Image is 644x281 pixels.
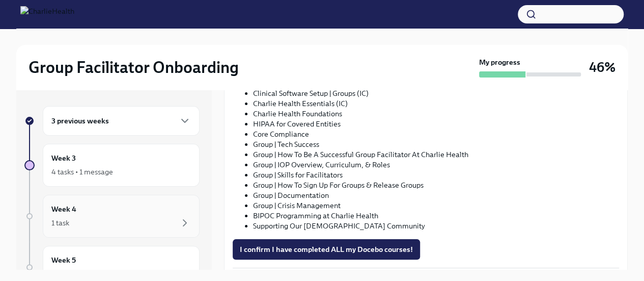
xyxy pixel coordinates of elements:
[253,200,619,211] li: Group | Crisis Management
[51,115,109,126] h6: 3 previous weeks
[253,129,619,139] li: Core Compliance
[51,254,76,266] h6: Week 5
[253,160,619,170] li: Group | IOP Overview, Curriculum, & Roles
[24,195,200,238] a: Week 41 task
[240,244,413,254] span: I confirm I have completed ALL my Docebo courses!
[253,190,619,200] li: Group | Documentation
[253,119,619,129] li: HIPAA for Covered Entities
[43,106,200,136] div: 3 previous weeks
[253,170,619,180] li: Group | Skills for Facilitators
[20,6,74,22] img: CharlieHealth
[51,167,113,177] div: 4 tasks • 1 message
[253,180,619,190] li: Group | How To Sign Up For Groups & Release Groups
[253,211,619,221] li: BIPOC Programming at Charlie Health
[253,149,619,160] li: Group | How To Be A Successful Group Facilitator At Charlie Health
[51,218,69,228] div: 1 task
[479,57,520,67] strong: My progress
[589,58,615,76] h3: 46%
[51,203,76,215] h6: Week 4
[253,139,619,149] li: Group | Tech Success
[29,57,239,78] h2: Group Facilitator Onboarding
[24,144,200,187] a: Week 34 tasks • 1 message
[233,239,420,260] button: I confirm I have completed ALL my Docebo courses!
[51,269,69,279] div: 1 task
[253,109,619,119] li: Charlie Health Foundations
[253,98,619,109] li: Charlie Health Essentials (IC)
[51,152,76,164] h6: Week 3
[253,221,619,231] li: Supporting Our [DEMOGRAPHIC_DATA] Community
[253,88,619,98] li: Clinical Software Setup | Groups (IC)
